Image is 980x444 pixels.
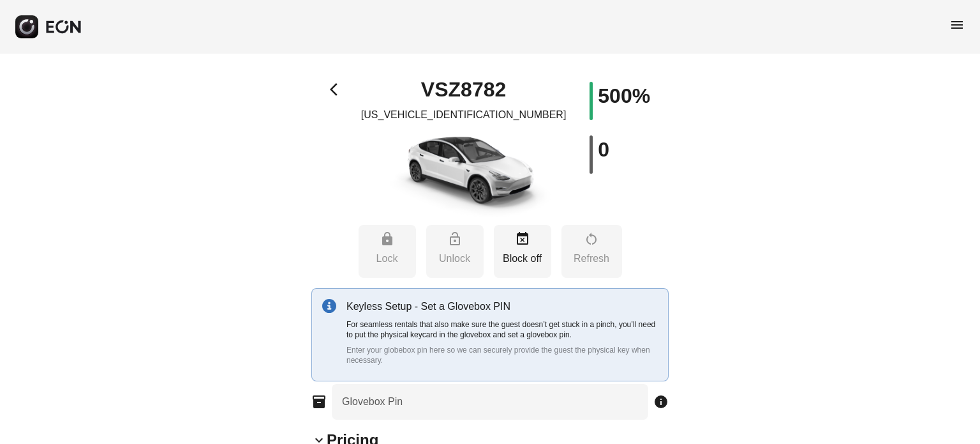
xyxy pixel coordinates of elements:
p: Keyless Setup - Set a Glovebox PIN [346,299,658,314]
h1: 500% [598,88,650,103]
h1: VSZ8782 [421,82,506,97]
label: Glovebox Pin [342,394,403,410]
span: inventory_2 [311,394,327,410]
span: menu [949,17,965,33]
p: Block off [500,251,545,266]
p: [US_VEHICLE_IDENTIFICATION_NUMBER] [361,107,567,123]
button: Block off [494,225,551,278]
p: For seamless rentals that also make sure the guest doesn’t get stuck in a pinch, you’ll need to p... [346,319,658,340]
span: arrow_back_ios [330,82,345,97]
h1: 0 [598,142,609,157]
p: Enter your globebox pin here so we can securely provide the guest the physical key when necessary. [346,345,658,365]
img: info [322,299,336,313]
img: car [375,128,553,217]
span: info [653,394,669,410]
span: event_busy [515,231,530,247]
